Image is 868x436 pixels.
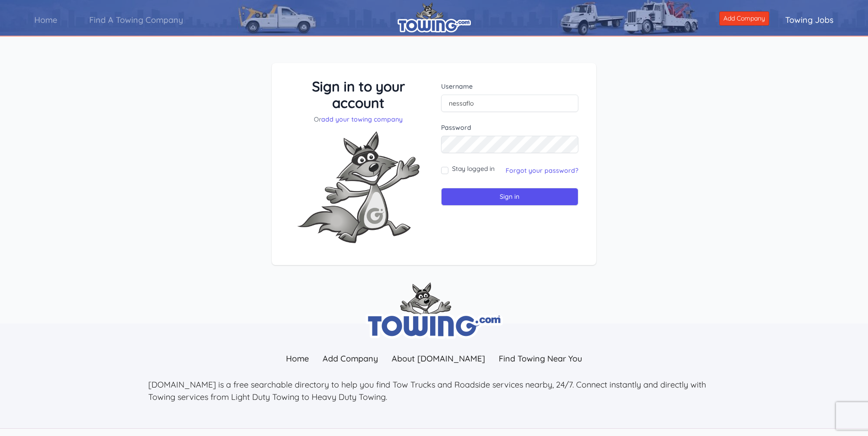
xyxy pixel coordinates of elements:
[316,349,385,368] a: Add Company
[321,115,403,123] a: add your towing company
[148,378,720,403] p: [DOMAIN_NAME] is a free searchable directory to help you find Tow Trucks and Roadside services ne...
[290,115,427,124] p: Or
[506,166,578,175] a: Forgot your password?
[398,2,471,32] img: logo.png
[290,78,427,111] h3: Sign in to your account
[366,282,503,339] img: towing
[290,124,427,250] img: Fox-Excited.png
[452,164,495,173] label: Stay logged in
[279,349,316,368] a: Home
[719,11,769,26] a: Add Company
[73,7,199,33] a: Find A Towing Company
[18,7,73,33] a: Home
[441,123,579,132] label: Password
[769,7,850,33] a: Towing Jobs
[385,349,492,368] a: About [DOMAIN_NAME]
[492,349,589,368] a: Find Towing Near You
[441,82,579,91] label: Username
[441,188,579,206] input: Sign in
